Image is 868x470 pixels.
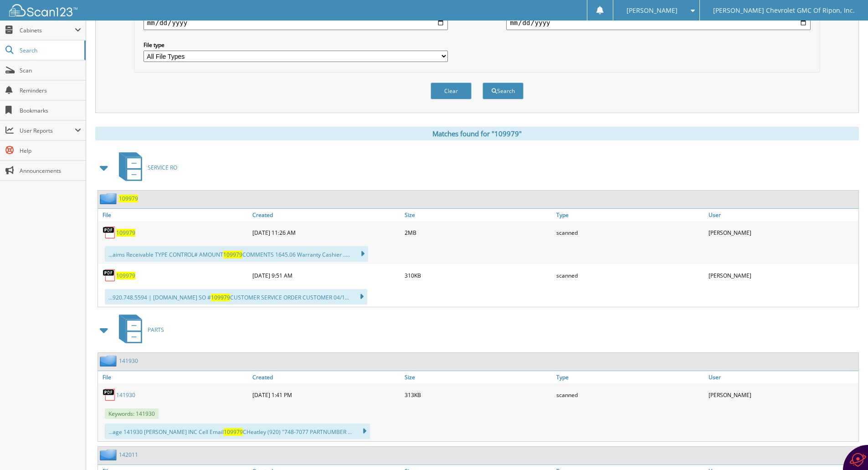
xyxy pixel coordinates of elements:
[20,67,81,74] span: Scan
[116,229,135,237] a: 109979
[9,4,77,16] img: scan123-logo-white.svg
[706,209,858,221] a: User
[627,8,678,13] span: [PERSON_NAME]
[402,209,555,221] a: Size
[20,26,75,34] span: Cabinets
[119,451,138,459] a: 142011
[95,127,859,140] div: Matches found for "109979"
[119,195,138,202] a: 109979
[706,266,858,284] div: [PERSON_NAME]
[20,147,81,155] span: Help
[402,266,555,284] div: 310KB
[20,127,75,134] span: User Reports
[554,266,706,284] div: scanned
[103,269,116,282] img: PDF.png
[506,15,811,30] input: end
[250,223,402,242] div: [DATE] 11:26 AM
[100,355,119,367] img: folder2.png
[113,312,164,348] a: PARTS
[402,386,555,404] div: 313KB
[105,424,370,439] div: ...age 141930 [PERSON_NAME] INC Cell Email CHeatley (920) "748-7077 PARTNUMBER ...
[250,209,402,221] a: Created
[98,371,250,383] a: File
[250,266,402,284] div: [DATE] 9:51 AM
[706,371,858,383] a: User
[103,388,116,402] img: PDF.png
[402,371,555,383] a: Size
[713,8,855,13] span: [PERSON_NAME] Chevrolet GMC Of Ripon, Inc.
[431,83,472,99] button: Clear
[119,357,138,365] a: 141930
[250,386,402,404] div: [DATE] 1:41 PM
[250,371,402,383] a: Created
[706,223,858,242] div: [PERSON_NAME]
[100,193,119,204] img: folder2.png
[706,386,858,404] div: [PERSON_NAME]
[103,226,116,239] img: PDF.png
[20,167,81,175] span: Announcements
[105,246,368,262] div: ...aims Receivable TYPE CONTROL# AMOUNT COMMENTS 1645.06 Warranty Cashier .....
[554,209,706,221] a: Type
[116,272,135,279] a: 109979
[105,408,159,419] span: Keywords: 141930
[20,87,81,94] span: Reminders
[144,15,448,30] input: start
[20,46,80,54] span: Search
[223,251,242,258] span: 109979
[113,150,177,186] a: SERVICE RO
[211,294,230,301] span: 109979
[20,107,81,114] span: Bookmarks
[105,289,367,305] div: ...920.748.5594 | [DOMAIN_NAME] SO # CUSTOMER SERVICE ORDER CUSTOMER 04/1...
[224,428,243,436] span: 109979
[822,426,868,470] iframe: Chat Widget
[116,391,135,399] a: 141930
[144,41,448,49] label: File type
[100,449,119,460] img: folder2.png
[554,386,706,404] div: scanned
[402,223,555,242] div: 2MB
[148,326,164,334] span: PARTS
[483,83,524,99] button: Search
[148,164,177,171] span: SERVICE RO
[554,223,706,242] div: scanned
[98,209,250,221] a: File
[554,371,706,383] a: Type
